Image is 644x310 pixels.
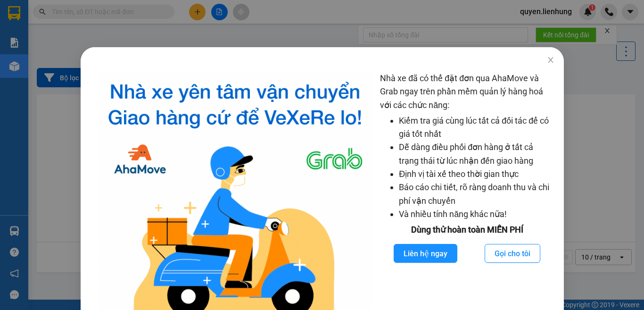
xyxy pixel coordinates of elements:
[399,168,554,181] li: Định vị tài xế theo thời gian thực
[485,244,540,263] button: Gọi cho tôi
[404,248,447,260] span: Liên hệ ngay
[399,181,554,208] li: Báo cáo chi tiết, rõ ràng doanh thu và chi phí vận chuyển
[399,208,554,221] li: Và nhiều tính năng khác nữa!
[495,248,530,260] span: Gọi cho tôi
[380,223,554,236] div: Dùng thử hoàn toàn MIỄN PHÍ
[394,244,457,263] button: Liên hệ ngay
[399,141,554,168] li: Dễ dàng điều phối đơn hàng ở tất cả trạng thái từ lúc nhận đến giao hàng
[399,114,554,141] li: Kiểm tra giá cùng lúc tất cả đối tác để có giá tốt nhất
[537,47,563,74] button: Close
[546,56,554,64] span: close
